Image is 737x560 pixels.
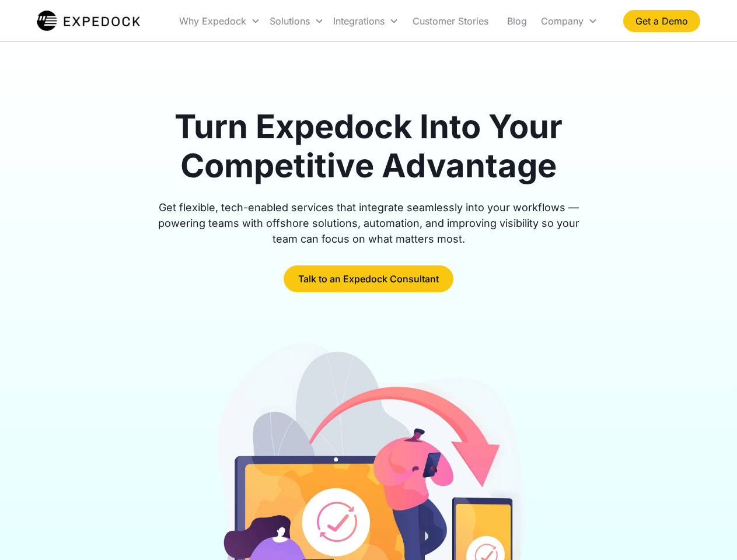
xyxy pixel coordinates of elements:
[174,1,265,41] div: Why Expedock
[145,107,593,185] h1: Turn Expedock Into Your Competitive Advantage
[284,265,453,292] a: Talk to an Expedock Consultant
[679,504,737,560] iframe: Chat Widget
[37,9,140,33] img: Expedock Logo
[403,1,498,41] a: Customer Stories
[536,1,602,41] div: Company
[333,15,385,27] div: Integrations
[270,15,310,27] div: Solutions
[623,10,700,32] a: Get a Demo
[145,199,593,247] div: Get flexible, tech-enabled services that integrate seamlessly into your workflows — powering team...
[265,1,329,41] div: Solutions
[37,9,140,33] a: home
[541,15,584,27] div: Company
[498,1,536,41] a: Blog
[329,1,403,41] div: Integrations
[179,15,246,27] div: Why Expedock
